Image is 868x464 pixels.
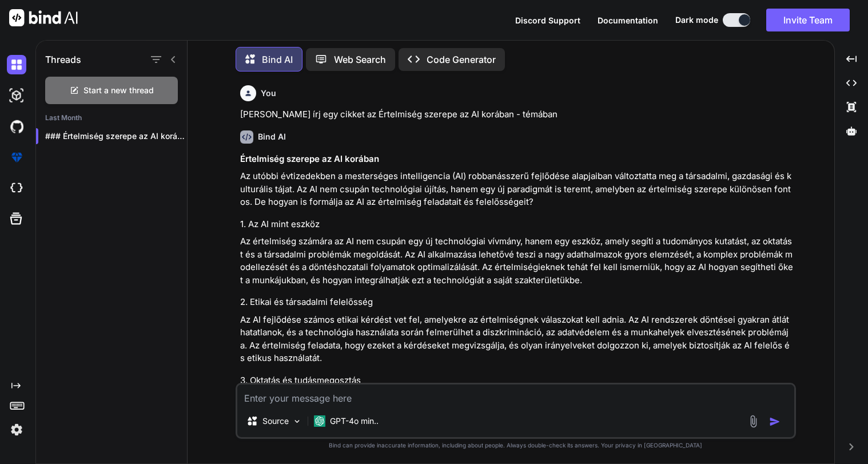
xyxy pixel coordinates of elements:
img: Bind AI [9,9,78,26]
span: Discord Support [515,15,580,25]
p: Bind can provide inaccurate information, including about people. Always double-check its answers.... [236,441,796,450]
img: icon [769,416,781,427]
img: githubDark [7,117,26,136]
p: [PERSON_NAME] írj egy cikket az Értelmiség szerepe az AI korában - témában [240,108,794,121]
p: GPT-4o min.. [330,415,379,427]
img: cloudideIcon [7,179,26,198]
h6: Bind AI [258,131,286,142]
p: Source [262,415,289,427]
button: Invite Team [766,9,850,31]
img: darkAi-studio [7,86,26,105]
span: Dark mode [675,14,718,26]
h3: Értelmiség szerepe az AI korában [240,153,794,166]
p: Az AI fejlődése számos etikai kérdést vet fel, amelyekre az értelmiségnek válaszokat kell adnia. ... [240,314,794,365]
img: settings [7,420,26,439]
h4: 2. Etikai és társadalmi felelősség [240,296,794,309]
img: GPT-4o mini [314,415,325,427]
button: Discord Support [515,14,580,26]
p: ### Értelmiség szerepe az AI korában Az... [45,130,187,142]
p: Az utóbbi évtizedekben a mesterséges intelligencia (AI) robbanásszerű fejlődése alapjaiban változ... [240,170,794,209]
img: attachment [747,415,760,428]
h4: 1. Az AI mint eszköz [240,218,794,231]
span: Documentation [598,15,658,25]
img: darkChat [7,55,26,74]
h2: Last Month [36,113,187,122]
p: Code Generator [427,53,496,66]
img: Pick Models [292,417,302,426]
p: Bind AI [262,53,293,66]
p: Web Search [334,53,386,66]
img: premium [7,148,26,167]
h4: 3. Oktatás és tudásmegosztás [240,374,794,387]
h6: You [261,88,276,99]
h1: Threads [45,53,81,66]
span: Start a new thread [83,85,154,96]
p: Az értelmiség számára az AI nem csupán egy új technológiai vívmány, hanem egy eszköz, amely segít... [240,235,794,287]
button: Documentation [598,14,658,26]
